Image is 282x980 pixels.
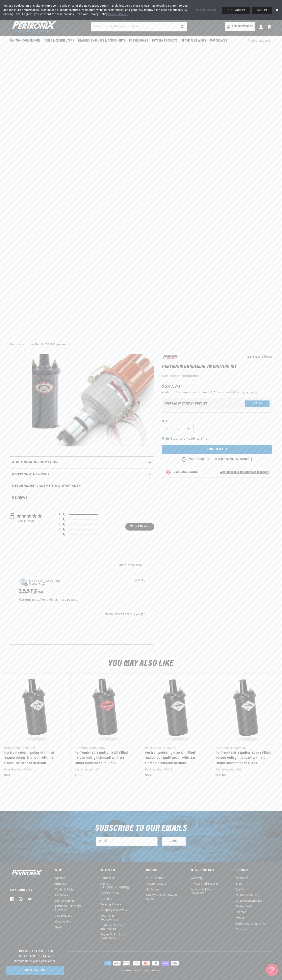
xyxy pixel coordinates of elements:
[129,970,139,972] a: PerTronix
[236,881,242,887] a: Blog
[236,904,261,910] a: Distributor Lookup
[59,512,61,516] div: 5
[180,36,208,46] summary: Spark Plug Wires
[108,13,128,16] a: Privacy Policy.
[178,22,187,31] button: search button
[162,445,272,454] button: Add to cart
[75,751,133,766] a: PerTronix45011 Ignitor II Oil Filled 45,000 VoltIgnitionCoil with 0.6 Ohms Resistance in Black
[236,887,245,893] a: Events
[248,36,272,46] summary: Product Support
[191,887,227,896] a: Do not sell my information
[3,4,190,17] span: We use cookies on this site to improve the efficiency of the navigation, perform analytics, serve...
[6,959,64,964] p: Contact us to place your order.
[59,528,61,531] div: 2
[59,533,108,538] div: 1 star by 0 reviews
[55,925,63,930] a: Spyke
[59,533,61,536] div: 1
[128,564,142,567] div: With media
[76,36,127,46] summary: Headers, Exhausts & Components
[144,612,145,616] div: 1
[146,893,182,902] a: Add My Vehicle: How It Works
[245,400,270,407] button: Verify
[6,966,64,975] a: Contact Us
[225,22,255,31] a: Add my vehicle
[188,457,252,462] p: Need help? Call us at
[55,877,66,881] a: Ignition
[10,457,154,468] summary: Additional information
[262,354,272,359] div: 1 Review
[127,36,150,46] summary: Engine Swaps
[150,36,180,46] summary: Battery Products
[211,391,216,394] span: $23
[55,887,74,893] a: Tools & Parts
[100,891,119,896] a: FAQ Pertronix
[6,949,64,959] h3: Shipping Outside the [GEOGRAPHIC_DATA]?
[210,39,227,43] span: Motorcycle
[220,471,269,474] strong: What does this emissions code mean?
[174,471,198,474] strong: EMISSIONS CODE
[12,460,58,465] h2: Additional information
[162,419,272,423] label: QTY
[162,365,272,369] h1: PerTronix Bundle016 VW Ignition Kit
[134,613,137,616] div: Vote up
[21,342,70,347] a: PerTronix Bundle016 VW Ignition Kit
[100,908,127,913] a: Shipping & Delivery
[107,517,108,522] div: 0
[125,523,154,531] button: Write A Review
[145,751,203,766] a: PerTronix40511 Ignitor Oil Filled 40,000 VoltIgnitionCoil with 3.0 Ohms Resistance in Black
[17,520,42,523] div: Based on 1 review
[236,877,249,881] a: About Us
[100,913,133,923] a: Returns & Replacements
[59,517,108,522] div: 4 star by 0 reviews
[236,910,247,915] a: Sitemap
[135,579,145,582] div: [DATE]
[10,869,42,879] img: Pertronix
[236,921,266,927] a: Emissions compliance
[140,970,160,972] small: All rights reserved.
[78,39,125,43] span: Headers, Exhausts & Components
[10,20,56,34] img: Pertronix
[232,25,253,29] span: Add my vehicle
[59,512,108,517] div: 5 star by 1 reviews
[59,517,61,521] div: 4
[162,837,186,846] button: Subscribe
[100,881,133,890] a: Call Us ([PHONE_NUMBER])
[100,877,116,881] a: Contact us
[248,39,270,43] span: Product Support
[59,522,108,528] div: 3 star by 0 reviews
[162,436,272,442] p: In-Stock and Ready to Ship
[162,374,272,379] div: Part Number:
[100,902,121,908] a: Viewing Orders
[107,528,108,533] div: 0
[10,342,18,347] a: Home
[10,468,154,480] summary: Shipping & Delivery
[222,7,250,14] button: DON'T ACCEPT
[122,970,140,972] small: © 2025 .
[95,825,187,832] h3: Subscribe to our emails
[19,589,44,591] div: 5 star rating out of 5 stars
[55,904,88,913] a: [PERSON_NAME]'s Headers
[164,402,207,405] div: Does This part fit My vehicle?
[19,591,44,594] div: Awesome upgrade
[227,390,234,393] span: Affirm
[10,660,272,667] h2: You may also like
[55,893,68,898] a: PerTronix
[235,391,258,394] a: See if you qualify - Learn more about Affirm Financing (opens in modal)
[196,8,216,12] a: Manage Cookies
[236,898,262,904] a: Catalog Downloads
[10,342,272,347] nav: breadcrumbs
[100,923,133,932] a: Updating Account Information
[12,484,81,489] h2: Returns, Replacements & Warranty
[43,36,76,46] summary: Coils & Distributors
[140,612,143,616] div: Vote down
[118,564,145,567] button: Sort by:With media
[10,354,154,448] media-gallery: Gallery Viewer
[138,613,139,616] div: 1
[10,39,41,43] span: Ignition Conversions
[10,492,154,504] summary: Reviews
[174,470,269,474] button: EMISSIONS CODEWhat does this emissions code mean?
[10,480,154,492] summary: Returns, Replacements & Warranty
[12,504,152,641] div: customer reviews
[55,898,76,904] a: Patriot Exhaust
[221,458,252,461] strong: [PHONE_NUMBER]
